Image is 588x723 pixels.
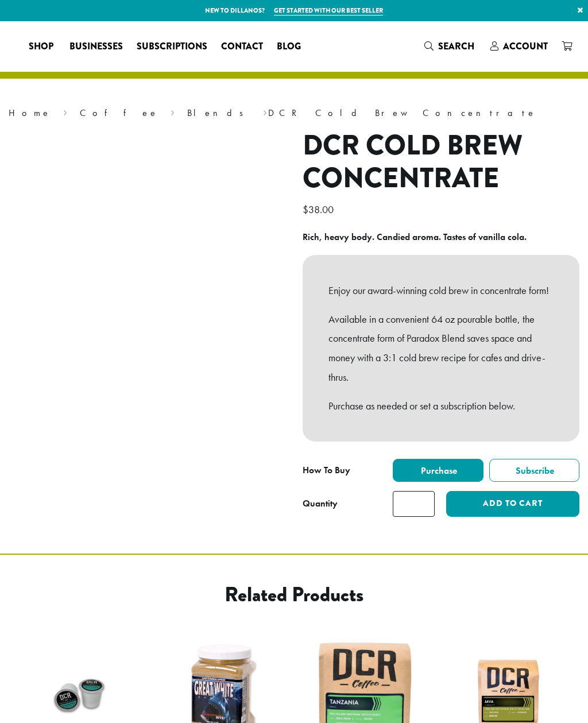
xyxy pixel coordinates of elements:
p: Enjoy our award-winning cold brew in concentrate form! [328,281,554,300]
p: Available in a convenient 64 oz pourable bottle, the concentrate form of Paradox Blend saves spac... [328,310,554,387]
a: Search [417,37,483,56]
span: How To Buy [303,464,350,476]
span: Account [503,40,548,53]
a: Shop [22,37,63,56]
h2: Related products [80,582,508,607]
span: Shop [29,40,53,54]
button: Add to cart [446,491,579,517]
b: Rich, heavy body. Candied aroma. Tastes of vanilla cola. [303,231,527,243]
a: Home [9,107,51,119]
nav: Breadcrumb [9,106,579,120]
span: Subscribe [514,465,554,477]
span: $ [303,203,308,216]
span: Businesses [69,40,123,54]
span: › [263,102,267,120]
a: Blends [187,107,251,119]
h1: DCR Cold Brew Concentrate [303,129,579,195]
a: Get started with our best seller [274,6,383,16]
span: › [63,102,67,120]
span: Purchase [419,465,457,477]
span: › [171,102,175,120]
p: Purchase as needed or set a subscription below. [328,396,554,416]
span: Subscriptions [137,40,207,54]
span: Contact [221,40,263,54]
a: Coffee [80,107,158,119]
bdi: 38.00 [303,203,336,216]
input: Product quantity [393,491,435,517]
span: Search [438,40,474,53]
span: Blog [277,40,301,54]
div: Quantity [303,497,338,511]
